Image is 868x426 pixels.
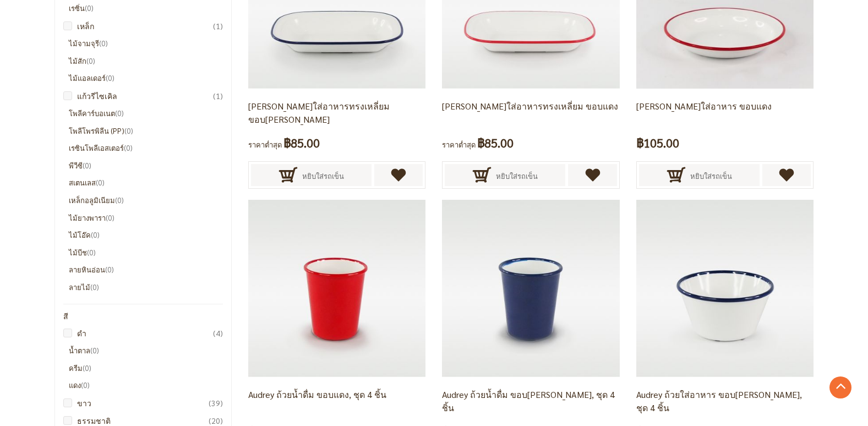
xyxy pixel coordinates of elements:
span: 0 [90,346,99,355]
li: ลายไม้ [69,281,223,293]
span: 0 [83,161,91,170]
span: หยิบใส่รถเข็น [690,164,732,188]
span: 0 [115,108,124,118]
span: 0 [115,195,124,205]
span: 4 [213,327,223,339]
span: 0 [99,39,108,48]
span: ฿105.00 [636,133,679,153]
div: สี [63,313,223,321]
a: เหล็ก [69,20,223,32]
span: 39 [209,397,223,409]
a: Go to Top [829,376,851,398]
span: ราคาต่ำสุด [248,140,282,149]
li: ไม้โอ๊ค [69,229,223,241]
button: หยิบใส่รถเข็น [639,164,760,186]
li: โพลีโพรพิลีน (PP) [69,125,223,137]
a: Audrey ถ้วยใส่อาหาร ขอบน้ำเงิน, ชุด 4 ชิ้น [636,282,814,292]
span: 0 [106,73,114,83]
span: 0 [87,248,96,257]
span: หยิบใส่รถเข็น [496,164,538,188]
li: สเตนเลส [69,177,223,189]
a: Audrey ถ้วยน้ำดื่ม ขอบแดง, ชุด 4 ชิ้น [248,389,386,400]
img: Audrey ถ้วยใส่อาหาร ขอบน้ำเงิน, ชุด 4 ชิ้น [636,200,814,377]
li: ไม้บีช [69,247,223,259]
a: เพิ่มไปยังรายการโปรด [374,164,423,186]
li: น้ำตาล [69,345,223,357]
span: หยิบใส่รถเข็น [302,164,344,188]
a: เพิ่มไปยังรายการโปรด [568,164,617,186]
li: ลายหินอ่อน [69,264,223,276]
a: [PERSON_NAME]ใส่อาหาร ขอบแดง [636,100,772,112]
li: ครีม [69,362,223,374]
span: 0 [81,380,90,390]
span: ฿85.00 [477,133,514,153]
a: เพิ่มไปยังรายการโปรด [762,164,811,186]
a: Audrey ถ้วยน้ำดื่ม ขอบ[PERSON_NAME], ชุด 4 ชิ้น [442,389,615,413]
span: ฿85.00 [283,133,320,153]
button: หยิบใส่รถเข็น [445,164,565,186]
li: ไม้จามจุรี [69,37,223,50]
li: เหล็กอลูมิเนียม [69,194,223,206]
a: Audrey ถ้วยน้ำดื่ม ขอบน้ำเงิน, ชุด 4 ชิ้น [442,282,619,292]
span: 0 [124,126,133,135]
a: [PERSON_NAME]ใส่อาหารทรงเหลี่ยม ขอบ[PERSON_NAME] [248,100,390,125]
img: Audrey ถ้วยน้ำดื่ม ขอบแดง, ชุด 4 ชิ้น [248,200,425,377]
li: ไม้สัก [69,55,223,67]
span: 0 [124,143,133,152]
li: ไม้แอลเดอร์ [69,72,223,84]
li: พีวีซี [69,160,223,172]
button: หยิบใส่รถเข็น [251,164,372,186]
span: 0 [91,230,100,239]
a: แก้วรีไซเคิล [69,90,223,102]
img: Audrey ถ้วยน้ำดื่ม ขอบน้ำเงิน, ชุด 4 ชิ้น [442,200,619,377]
a: Audrey ถ้วยน้ำดื่ม ขอบแดง, ชุด 4 ชิ้น [248,282,425,292]
li: แดง [69,379,223,391]
a: [PERSON_NAME]ใส่อาหารทรงเหลี่ยม ขอบแดง [442,100,618,112]
a: Audrey ถ้วยใส่อาหาร ขอบ[PERSON_NAME], ชุด 4 ชิ้น [636,389,802,413]
span: 0 [86,56,95,65]
span: 0 [106,213,114,222]
li: เรซิ่น [69,2,223,14]
span: 0 [83,363,91,373]
li: ไม้ยางพารา [69,212,223,224]
span: 0 [90,282,99,292]
li: เรซินโพลีเอสเตอร์ [69,142,223,154]
span: ราคาต่ำสุด [442,140,476,149]
span: 0 [96,178,105,187]
span: 0 [85,3,94,13]
span: 1 [213,20,223,32]
a: ขาว [69,397,223,409]
a: ดำ [69,327,223,339]
li: โพลีคาร์บอเนต [69,107,223,119]
span: 1 [213,90,223,102]
span: 0 [105,265,114,274]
